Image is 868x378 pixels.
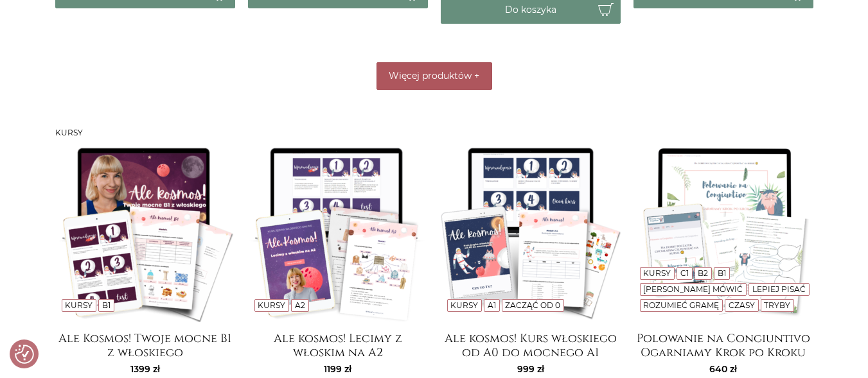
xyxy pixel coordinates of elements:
span: 1199 [324,363,351,375]
a: Tryby [764,300,790,310]
a: Kursy [643,268,671,278]
span: 999 [517,363,544,375]
span: + [474,70,479,82]
a: B2 [698,268,708,278]
a: Ale Kosmos! Twoje mocne B1 z włoskiego [55,332,235,357]
a: Polowanie na Congiuntivo Ogarniamy Krok po Kroku [633,332,813,357]
a: Czasy [729,300,755,310]
a: Zacząć od 0 [505,300,560,310]
a: Kursy [450,300,478,310]
a: Ale kosmos! Lecimy z włoskim na A2 [248,332,428,357]
span: 1399 [130,363,160,375]
a: C1 [680,268,689,278]
a: B1 [102,300,111,310]
a: Kursy [258,300,285,310]
a: A2 [295,300,305,310]
a: [PERSON_NAME] mówić [643,284,743,294]
img: Revisit consent button [15,345,34,364]
a: Kursy [65,300,93,310]
button: Preferencje co do zgód [15,345,34,364]
span: Więcej produktów [389,70,472,82]
a: A1 [488,300,496,310]
h3: Kursy [55,128,813,137]
button: Więcej produktów + [376,62,492,90]
a: Rozumieć gramę [643,300,719,310]
a: Ale kosmos! Kurs włoskiego od A0 do mocnego A1 [441,332,621,357]
a: B1 [718,268,726,278]
span: 640 [709,363,737,375]
a: Lepiej pisać [752,284,806,294]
